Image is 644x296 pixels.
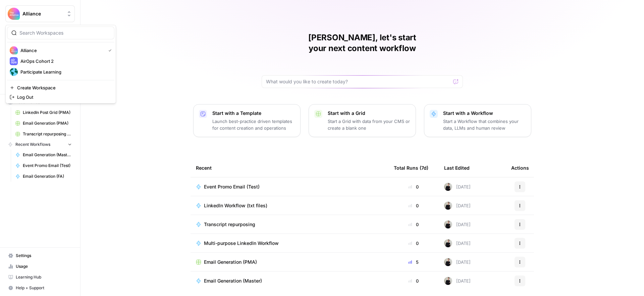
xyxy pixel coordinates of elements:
a: Settings [5,250,75,261]
span: Multi-purpose LinkedIn Workflow [204,240,279,247]
span: Usage [16,263,72,269]
button: Start with a WorkflowStart a Workflow that combines your data, LLMs and human review [424,104,531,137]
a: Multi-purpose LinkedIn Workflow [196,240,383,247]
span: Recent Workflows [15,141,50,147]
div: Actions [511,159,529,177]
div: [DATE] [444,183,471,191]
div: 5 [394,259,433,265]
div: [DATE] [444,258,471,266]
img: Alliance Logo [8,8,20,20]
div: Recent [196,159,383,177]
div: Workspace: Alliance [5,25,116,103]
span: Log Out [17,94,109,100]
a: LinkedIn Workflow (txt files) [196,202,383,209]
button: Start with a TemplateLaunch best-practice driven templates for content creation and operations [193,104,301,137]
div: 0 [394,221,433,228]
span: LinkedIn Post Grid (PMA) [23,110,72,116]
button: Recent Workflows [5,139,75,150]
span: Email Generation (PMA) [23,120,72,126]
p: Start a Grid with data from your CMS or create a blank one [328,118,410,131]
a: Usage [5,261,75,272]
div: Last Edited [444,159,470,177]
a: Log Out [7,92,114,102]
span: Create Workspace [17,84,109,91]
div: [DATE] [444,277,471,285]
a: Event Promo Email (Test) [12,160,75,171]
span: Email Generation (PMA) [204,259,257,265]
div: 0 [394,240,433,247]
div: 0 [394,183,433,190]
a: Email Generation (Master) [12,150,75,160]
span: Transcript repurposing [204,221,255,228]
img: rzyuksnmva7rad5cmpd7k6b2ndco [444,258,452,266]
div: [DATE] [444,239,471,247]
span: AirOps Cohort 2 [20,58,109,65]
img: rzyuksnmva7rad5cmpd7k6b2ndco [444,183,452,191]
a: Learning Hub [5,272,75,283]
span: Alliance [22,10,63,17]
img: rzyuksnmva7rad5cmpd7k6b2ndco [444,202,452,210]
span: LinkedIn Workflow (txt files) [204,202,267,209]
img: AirOps Cohort 2 Logo [10,57,18,65]
img: Alliance Logo [10,46,18,54]
a: Email Generation (PMA) [12,118,75,129]
span: Alliance [20,47,103,54]
img: Participate Learning Logo [10,68,18,76]
div: Total Runs (7d) [394,159,428,177]
img: rzyuksnmva7rad5cmpd7k6b2ndco [444,239,452,247]
img: rzyuksnmva7rad5cmpd7k6b2ndco [444,277,452,285]
a: Event Promo Email (Test) [196,183,383,190]
span: Transcript repurposing (CSC) [23,131,72,137]
button: Help + Support [5,283,75,293]
a: Email Generation (PMA) [196,259,383,265]
p: Launch best-practice driven templates for content creation and operations [212,118,295,131]
button: Start with a GridStart a Grid with data from your CMS or create a blank one [309,104,416,137]
h1: [PERSON_NAME], let's start your next content workflow [262,32,463,54]
input: Search Workspaces [19,30,110,36]
a: Transcript repurposing (CSC) [12,129,75,139]
span: Learning Hub [16,274,72,280]
p: Start with a Grid [328,110,410,117]
a: Email Generation (Master) [196,278,383,284]
span: Email Generation (Master) [23,152,72,158]
input: What would you like to create today? [266,78,450,85]
img: rzyuksnmva7rad5cmpd7k6b2ndco [444,220,452,228]
a: Email Generation (FA) [12,171,75,182]
a: Transcript repurposing [196,221,383,228]
p: Start with a Workflow [443,110,526,117]
div: [DATE] [444,202,471,210]
span: Help + Support [16,285,72,291]
span: Email Generation (FA) [23,173,72,179]
button: Workspace: Alliance [5,5,75,22]
span: Event Promo Email (Test) [204,183,260,190]
p: Start with a Template [212,110,295,117]
div: 0 [394,278,433,284]
span: Settings [16,253,72,259]
span: Email Generation (Master) [204,278,262,284]
div: [DATE] [444,220,471,228]
span: Participate Learning [20,69,109,75]
div: 0 [394,202,433,209]
span: Event Promo Email (Test) [23,163,72,169]
a: LinkedIn Post Grid (PMA) [12,107,75,118]
a: Create Workspace [7,83,114,92]
p: Start a Workflow that combines your data, LLMs and human review [443,118,526,131]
